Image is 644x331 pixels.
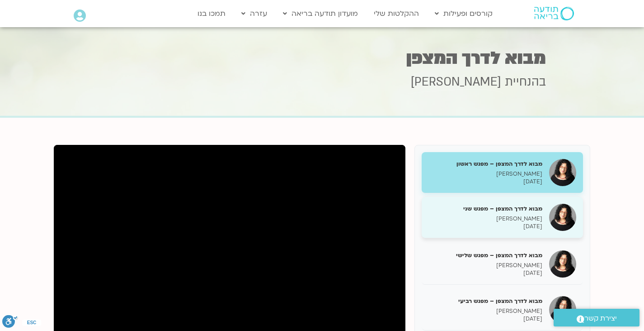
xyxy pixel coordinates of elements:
p: [DATE] [428,315,542,323]
p: [PERSON_NAME] [428,262,542,269]
a: קורסים ופעילות [430,5,497,22]
h5: מבוא לדרך המצפן – מפגש ראשון [428,160,542,168]
a: יצירת קשר [554,309,639,326]
a: תמכו בנו [193,5,230,22]
img: מבוא לדרך המצפן – מפגש שני [549,204,576,231]
h1: מבוא לדרך המצפן [99,49,546,67]
span: בהנחיית [505,74,546,90]
span: יצירת קשר [584,312,617,325]
p: [PERSON_NAME] [428,307,542,315]
h5: מבוא לדרך המצפן – מפגש שלישי [428,251,542,259]
p: [PERSON_NAME] [428,170,542,178]
h5: מבוא לדרך המצפן – מפגש רביעי [428,297,542,305]
p: [DATE] [428,178,542,186]
p: [DATE] [428,223,542,230]
img: מבוא לדרך המצפן – מפגש רביעי [549,296,576,323]
a: עזרה [237,5,272,22]
p: [DATE] [428,269,542,277]
img: מבוא לדרך המצפן – מפגש ראשון [549,159,576,186]
h5: מבוא לדרך המצפן – מפגש שני [428,205,542,213]
a: ההקלטות שלי [369,5,423,22]
img: מבוא לדרך המצפן – מפגש שלישי [549,250,576,278]
p: [PERSON_NAME] [428,215,542,223]
a: מועדון תודעה בריאה [278,5,362,22]
img: תודעה בריאה [534,7,574,20]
